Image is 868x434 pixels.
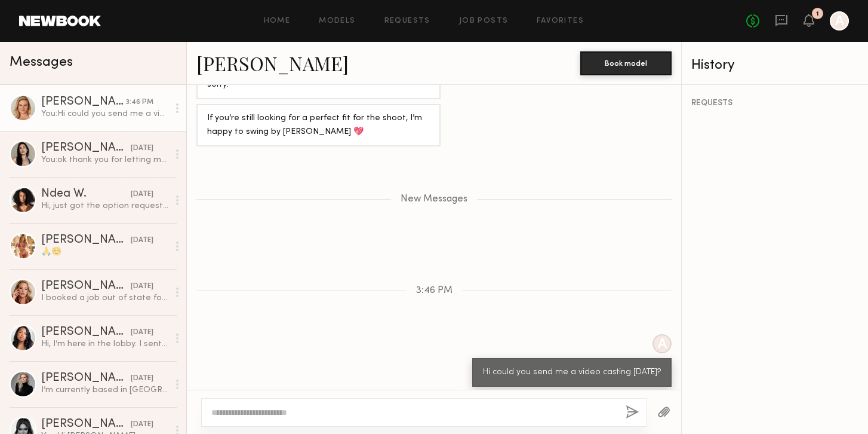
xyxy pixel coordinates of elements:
[41,338,168,350] div: Hi, I’m here in the lobby. I sent a text, my number is [PHONE_NUMBER]
[131,419,153,430] div: [DATE]
[537,17,584,25] a: Favorites
[41,292,168,304] div: I booked a job out of state for this week. When are you looking to shoot?
[41,200,168,212] div: Hi, just got the option request. Is there anyway we can work with a higher rate? this is pretty l...
[459,17,509,25] a: Job Posts
[41,246,168,258] div: 🙏☺️
[691,99,858,108] div: REQUESTS
[401,194,467,204] span: New Messages
[580,51,672,75] button: Book model
[816,11,819,17] div: 1
[41,234,131,246] div: [PERSON_NAME]
[131,235,153,246] div: [DATE]
[196,50,349,76] a: [PERSON_NAME]
[131,373,153,384] div: [DATE]
[830,11,849,30] a: A
[207,112,430,139] div: If you’re still looking for a perfect fit for the shoot, I’m happy to swing by [PERSON_NAME] 💖
[264,17,291,25] a: Home
[319,17,355,25] a: Models
[483,366,661,380] div: Hi could you send me a video casting [DATE]?
[41,372,131,384] div: [PERSON_NAME]
[131,281,153,292] div: [DATE]
[41,384,168,396] div: I’m currently based in [GEOGRAPHIC_DATA] and usually drive in for confirmed work. If it’s helpful...
[10,56,73,69] span: Messages
[126,97,153,108] div: 3:46 PM
[580,57,672,68] a: Book model
[41,326,131,338] div: [PERSON_NAME]
[131,143,153,154] div: [DATE]
[131,327,153,338] div: [DATE]
[41,188,131,200] div: Ndea W.
[131,189,153,200] div: [DATE]
[691,59,858,72] div: History
[41,142,131,154] div: [PERSON_NAME]
[384,17,430,25] a: Requests
[41,418,131,430] div: [PERSON_NAME]
[41,154,168,166] div: You: ok thank you for letting me know
[416,286,453,296] span: 3:46 PM
[41,108,168,120] div: You: Hi could you send me a video casting [DATE]?
[41,96,126,108] div: [PERSON_NAME]
[41,280,131,292] div: [PERSON_NAME]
